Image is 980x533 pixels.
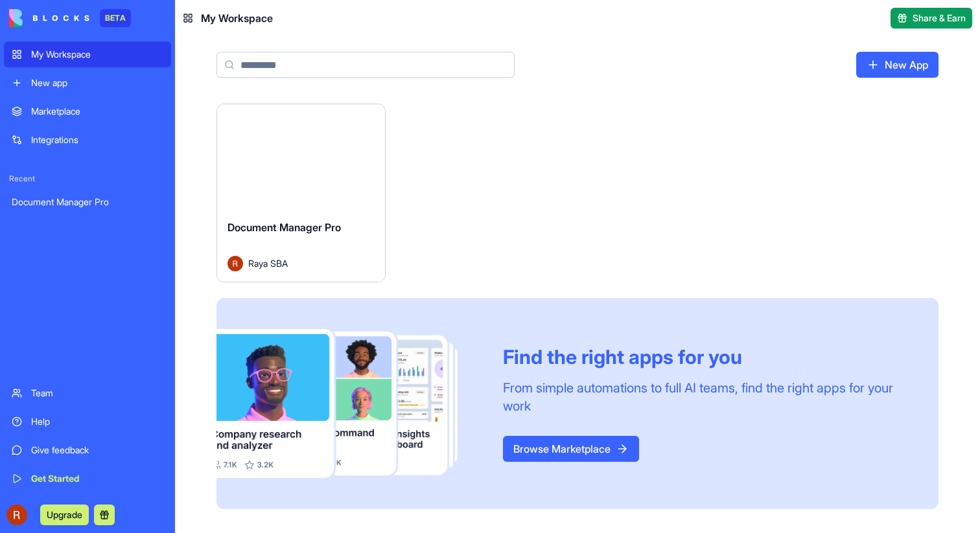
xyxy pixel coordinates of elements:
[4,466,171,492] a: Get Started
[4,174,171,184] span: Recent
[227,221,341,234] span: Document Manager Pro
[227,256,243,271] img: Avatar
[201,10,273,26] span: My Workspace
[503,345,907,369] div: Find the right apps for you
[31,133,163,146] div: Integrations
[4,127,171,153] a: Integrations
[248,256,288,270] span: Raya SBA
[856,52,939,78] a: New App
[31,415,163,428] div: Help
[891,8,972,28] button: Share & Earn
[9,9,89,27] img: logo
[12,196,163,209] div: Document Manager Pro
[503,436,639,462] a: Browse Marketplace
[216,329,482,478] img: Frame_181_egmpey.png
[4,437,171,463] a: Give feedback
[4,70,171,96] a: New app
[100,9,131,27] div: BETA
[31,472,163,485] div: Get Started
[4,380,171,406] a: Team
[4,41,171,67] a: My Workspace
[9,9,131,27] a: BETA
[40,508,89,521] a: Upgrade
[4,409,171,435] a: Help
[31,48,163,61] div: My Workspace
[40,505,89,525] button: Upgrade
[31,444,163,457] div: Give feedback
[216,104,386,282] a: Document Manager ProAvatarRaya SBA
[503,379,907,415] div: From simple automations to full AI teams, find the right apps for your work
[31,76,163,89] div: New app
[913,12,966,25] span: Share & Earn
[31,105,163,118] div: Marketplace
[31,387,163,400] div: Team
[4,98,171,124] a: Marketplace
[6,505,27,525] img: ACg8ocK4BY4_wpnMdKKfK10f42NGOtIoLhMGWlXiNI7zlJQ6F33OOQ=s96-c
[4,189,171,215] a: Document Manager Pro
